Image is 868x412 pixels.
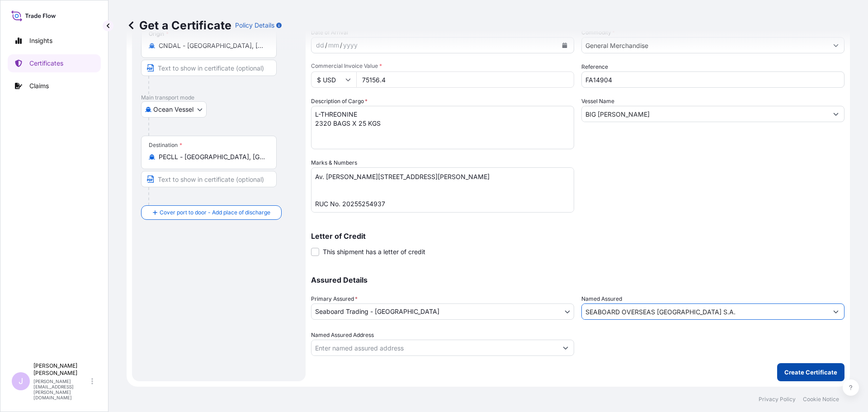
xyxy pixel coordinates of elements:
[159,152,265,161] input: Destination
[311,62,574,70] span: Commercial Invoice Value
[315,307,439,316] span: Seaboard Trading - [GEOGRAPHIC_DATA]
[581,71,844,88] input: Enter booking reference
[356,71,574,88] input: Enter amount
[311,340,557,356] input: Named Assured Address
[141,101,207,118] button: Select transport
[8,54,101,72] a: Certificates
[149,142,182,149] div: Destination
[235,21,274,30] p: Policy Details
[311,232,844,240] p: Letter of Credit
[323,247,425,256] span: This shipment has a letter of credit
[141,60,277,76] input: Text to appear on certificate
[777,363,844,381] button: Create Certificate
[33,362,90,377] p: [PERSON_NAME] [PERSON_NAME]
[29,81,49,90] p: Claims
[828,303,844,320] button: Show suggestions
[8,77,101,95] a: Claims
[803,396,839,403] a: Cookie Notice
[759,396,796,403] a: Privacy Policy
[29,59,63,68] p: Certificates
[311,294,358,303] span: Primary Assured
[141,94,297,101] p: Main transport mode
[582,106,828,122] input: Type to search vessel name or IMO
[127,18,231,33] p: Get a Certificate
[160,208,270,217] span: Cover port to door - Add place of discharge
[311,331,374,340] label: Named Assured Address
[581,294,622,303] label: Named Assured
[581,62,608,71] label: Reference
[311,303,574,320] button: Seaboard Trading - [GEOGRAPHIC_DATA]
[29,36,52,45] p: Insights
[581,97,614,106] label: Vessel Name
[311,276,844,284] p: Assured Details
[33,379,90,400] p: [PERSON_NAME][EMAIL_ADDRESS][PERSON_NAME][DOMAIN_NAME]
[311,97,368,106] label: Description of Cargo
[8,32,101,50] a: Insights
[153,105,193,114] span: Ocean Vessel
[784,368,837,377] p: Create Certificate
[19,377,23,386] span: J
[828,106,844,122] button: Show suggestions
[557,340,574,356] button: Show suggestions
[311,158,357,167] label: Marks & Numbers
[141,171,277,187] input: Text to appear on certificate
[582,303,828,320] input: Assured Name
[141,205,282,220] button: Cover port to door - Add place of discharge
